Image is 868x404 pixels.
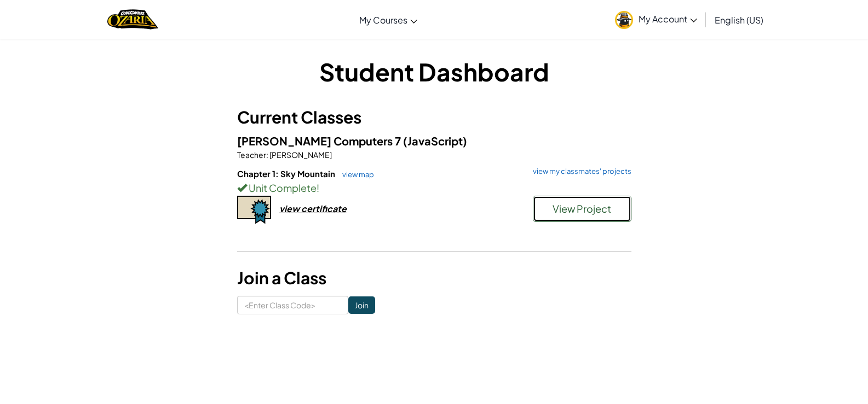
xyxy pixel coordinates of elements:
a: view certificate [237,203,347,214]
a: view map [337,170,374,179]
a: My Courses [354,5,423,34]
input: Join [348,296,375,314]
input: <Enter Class Code> [237,296,348,314]
span: View Project [553,202,611,215]
span: : [266,150,268,160]
button: View Project [533,196,631,222]
div: view certificate [279,203,347,214]
h3: Join a Class [237,266,631,290]
span: My Account [639,13,697,25]
span: [PERSON_NAME] Computers 7 [237,134,403,148]
span: [PERSON_NAME] [268,150,332,160]
img: certificate-icon.png [237,196,271,224]
a: view my classmates' projects [527,168,631,175]
span: Chapter 1: Sky Mountain [237,168,337,179]
span: Teacher [237,150,266,160]
a: My Account [610,2,703,37]
h3: Current Classes [237,105,631,130]
a: Ozaria by CodeCombat logo [107,8,158,31]
h1: Student Dashboard [237,55,631,89]
span: English (US) [715,14,763,26]
span: My Courses [359,14,407,26]
img: avatar [615,11,633,29]
span: Unit Complete [247,181,317,194]
span: (JavaScript) [403,134,467,148]
a: English (US) [709,5,769,34]
img: Home [107,8,158,31]
span: ! [317,181,319,194]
